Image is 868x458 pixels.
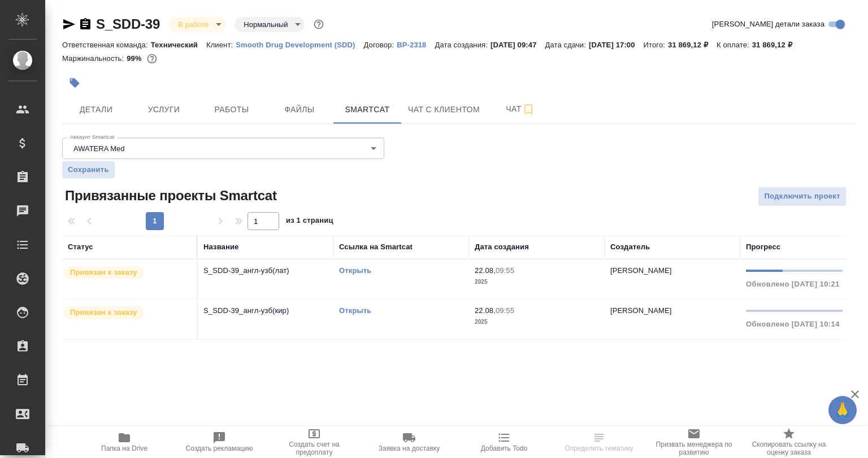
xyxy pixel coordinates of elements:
p: Smooth Drug Development (SDD) [236,41,363,49]
div: Прогресс [746,241,780,253]
div: В работе [235,17,305,32]
button: В работе [175,20,212,29]
p: Маржинальность: [62,54,127,63]
p: Ответственная команда: [62,41,151,49]
p: ВР-2318 [397,41,435,49]
div: Ссылка на Smartcat [339,241,413,253]
span: Привязанные проекты Smartcat [62,187,277,205]
p: 22.08, [475,306,496,315]
span: Файлы [272,103,327,117]
p: 31 869,12 ₽ [668,41,717,49]
p: [PERSON_NAME] [610,306,672,315]
a: Открыть [339,306,371,315]
button: 🙏 [828,396,857,424]
div: В работе [169,17,225,32]
p: 09:55 [496,266,514,275]
p: [PERSON_NAME] [610,266,672,275]
p: Договор: [364,41,397,49]
p: Технический [151,41,206,49]
div: AWATERA Med [62,138,384,159]
p: 99% [127,54,144,63]
p: Дата сдачи: [545,41,589,49]
div: Название [203,241,238,253]
p: 2025 [475,276,599,288]
button: Подключить проект [758,187,847,206]
p: К оплате: [717,41,752,49]
button: Скопировать ссылку [79,17,92,31]
p: 22.08, [475,266,496,275]
p: Привязан к заказу [70,267,137,278]
button: Скопировать ссылку для ЯМессенджера [62,17,76,31]
span: Подключить проект [764,190,840,203]
p: Привязан к заказу [70,307,137,318]
div: Дата создания [475,241,529,253]
span: Услуги [137,103,191,117]
span: 🙏 [833,398,852,422]
button: 311.20 RUB; [145,51,159,66]
p: Клиент: [206,41,236,49]
button: AWATERA Med [70,144,128,153]
span: Чат [493,102,548,116]
div: Статус [68,241,93,253]
span: [PERSON_NAME] детали заказа [712,19,824,30]
p: 09:55 [496,306,514,315]
span: Сохранить [68,164,109,175]
p: 2025 [475,316,599,328]
span: Smartcat [340,103,394,117]
p: Итого: [644,41,668,49]
button: Сохранить [62,161,115,178]
p: Дата создания: [435,41,491,49]
span: Чат с клиентом [408,103,480,117]
span: из 1 страниц [286,214,333,230]
button: Доп статусы указывают на важность/срочность заказа [311,17,326,32]
svg: Подписаться [522,103,535,116]
p: [DATE] 09:47 [491,41,545,49]
a: Открыть [339,266,371,275]
p: S_SDD-39_англ-узб(кир) [203,305,328,316]
a: Smooth Drug Development (SDD) [236,39,363,49]
a: ВР-2318 [397,39,435,49]
p: [DATE] 17:00 [589,41,644,49]
span: Детали [69,103,123,117]
a: S_SDD-39 [96,16,160,32]
span: Обновлено [DATE] 10:14 [746,320,840,328]
div: Создатель [610,241,650,253]
button: Добавить тэг [62,71,87,95]
p: 31 869,12 ₽ [752,41,801,49]
p: S_SDD-39_англ-узб(лат) [203,265,328,276]
button: Нормальный [240,20,291,29]
span: Работы [205,103,259,117]
span: Обновлено [DATE] 10:21 [746,280,840,288]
